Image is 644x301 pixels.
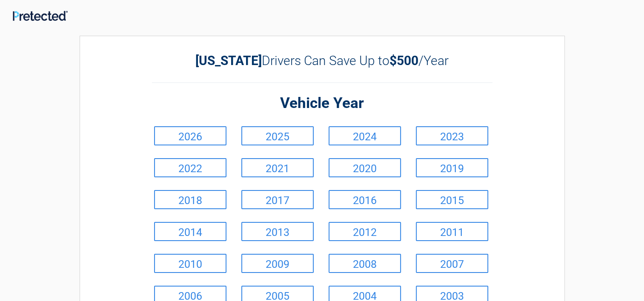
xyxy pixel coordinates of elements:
h2: Vehicle Year [152,94,492,114]
a: 2018 [154,190,226,209]
a: 2021 [241,158,314,177]
a: 2022 [154,158,226,177]
a: 2025 [241,126,314,145]
a: 2012 [329,222,401,241]
h2: Drivers Can Save Up to /Year [152,53,492,68]
a: 2020 [329,158,401,177]
a: 2026 [154,126,226,145]
a: 2023 [416,126,488,145]
a: 2015 [416,190,488,209]
a: 2024 [329,126,401,145]
a: 2016 [329,190,401,209]
a: 2017 [241,190,314,209]
b: $500 [389,53,418,68]
a: 2014 [154,222,226,241]
a: 2011 [416,222,488,241]
img: Main Logo [13,11,68,20]
a: 2013 [241,222,314,241]
a: 2008 [329,254,401,273]
b: [US_STATE] [195,53,262,68]
a: 2010 [154,254,226,273]
a: 2009 [241,254,314,273]
a: 2019 [416,158,488,177]
a: 2007 [416,254,488,273]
